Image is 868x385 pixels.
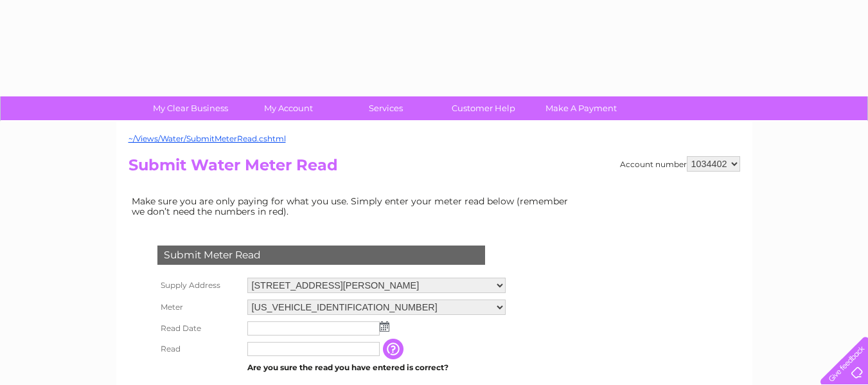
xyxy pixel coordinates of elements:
a: Make A Payment [528,96,634,120]
a: My Clear Business [137,96,244,120]
th: Read [154,339,244,359]
a: Customer Help [430,96,536,120]
td: Are you sure the read you have entered is correct? [244,359,509,376]
a: My Account [235,96,341,120]
div: Account number [620,156,740,172]
div: Submit Meter Read [157,246,485,265]
th: Read Date [154,318,244,339]
a: Services [333,96,439,120]
th: Meter [154,296,244,318]
a: ~/Views/Water/SubmitMeterRead.cshtml [128,134,286,143]
input: Information [383,339,406,359]
h2: Submit Water Meter Read [128,156,740,181]
img: ... [380,321,389,332]
td: Make sure you are only paying for what you use. Simply enter your meter read below (remember we d... [128,193,578,220]
th: Supply Address [154,274,244,296]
